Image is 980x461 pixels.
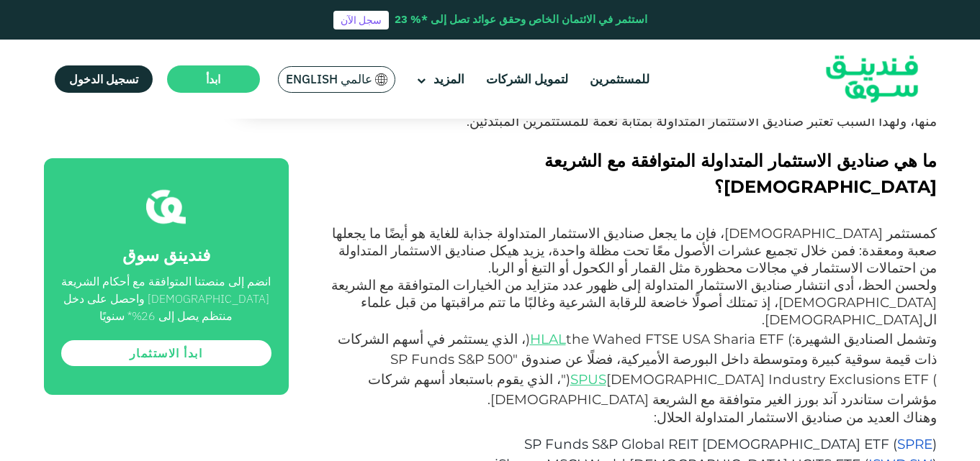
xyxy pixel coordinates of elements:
[792,331,937,347] span: وتشمل الصناديق الشهيرة:
[570,371,606,388] a: SPUS
[331,277,937,328] span: ولحسن الحظ، أدى انتشار صناديق الاستثمار المتداولة إلى ظهور عدد متزايد من الخيارات المتوافقة مع ال...
[330,78,937,129] span: كما أن هناك مزايا أخرى، إذ توفر صناديق الاستثمار المتداولة -بشكل عام- الوقت والمال عند مقارنتها ب...
[390,351,937,388] span: SP Funds S&P 500 [DEMOGRAPHIC_DATA] Industry Exclusions ETF (
[586,68,653,91] a: للمستثمرين
[69,72,138,86] span: تسجيل الدخول
[932,436,937,452] span: )
[544,150,937,197] span: ما هي صناديق الاستثمار المتداولة المتوافقة مع الشريعة [DEMOGRAPHIC_DATA]؟
[146,187,186,227] img: fsicon
[61,273,271,324] div: انضم إلى منصتنا المتوافقة مع أحكام الشريعة [DEMOGRAPHIC_DATA] واحصل على دخل منتظم يصل إلى 26%* سن...
[332,225,937,276] span: كمستثمر [DEMOGRAPHIC_DATA]، فإن ما يجعل صناديق الاستثمار المتداولة جذابة للغاية هو أيضًا ما يجعله...
[526,331,530,347] span: )
[375,73,388,86] img: SA Flag
[566,371,570,388] span: )
[333,11,389,29] a: سجل الآن
[286,71,372,88] span: عالمي English
[206,72,220,86] span: ابدأ
[801,43,943,116] img: Logo
[524,436,897,452] span: SP Funds S&P Global REIT [DEMOGRAPHIC_DATA] ETF (
[368,371,937,408] span: "، الذي يقوم باستبعاد أسهم شركات مؤشرات ستاندرد آند بورز الغير متوافقة مع الشريعة [DEMOGRAPHIC_DA...
[566,331,792,347] span: the Wahed FTSE USA Sharia ETF (
[530,331,566,347] a: HLAL
[55,65,153,93] a: تسجيل الدخول
[482,68,572,91] a: لتمويل الشركات
[654,409,937,426] span: وهناك العديد من صناديق الاستثمار المتداولة الحلال:
[395,12,647,28] div: استثمر في الائتمان الخاص وحقق عوائد تصل إلى *% 23
[433,71,464,87] span: المزيد
[61,340,271,366] a: ابدأ الاستثمار
[338,331,937,368] span: ، الذي يستثمر في أسهم الشركات ذات قيمة سوقية كبيرة ومتوسطة داخل البورصة الأميركية، فضلًا عن صندوق "
[122,243,210,266] span: فندينق سوق
[897,436,932,452] a: SPRE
